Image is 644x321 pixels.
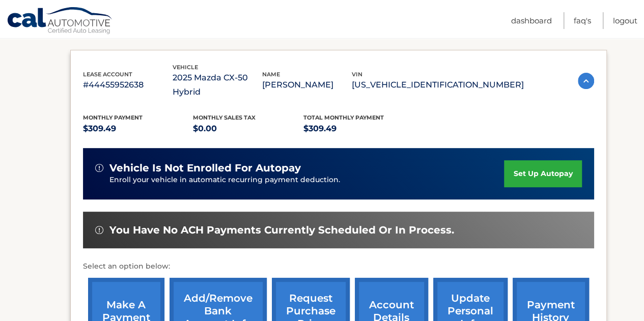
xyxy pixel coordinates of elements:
span: name [262,71,280,78]
img: alert-white.svg [95,226,103,234]
a: Dashboard [511,12,552,29]
a: Cal Automotive [7,7,114,36]
p: $309.49 [303,122,414,136]
span: Monthly Payment [83,114,143,121]
span: You have no ACH payments currently scheduled or in process. [109,224,454,237]
img: accordion-active.svg [578,73,594,89]
a: Logout [613,12,637,29]
p: [US_VEHICLE_IDENTIFICATION_NUMBER] [352,78,524,92]
p: Select an option below: [83,260,594,273]
span: lease account [83,71,132,78]
p: 2025 Mazda CX-50 Hybrid [173,71,262,99]
p: [PERSON_NAME] [262,78,352,92]
p: #44455952638 [83,78,173,92]
span: vehicle [173,64,198,71]
p: $309.49 [83,122,193,136]
img: alert-white.svg [95,164,103,172]
span: Total Monthly Payment [303,114,384,121]
span: vehicle is not enrolled for autopay [109,162,301,174]
span: vin [352,71,362,78]
span: Monthly sales Tax [193,114,256,121]
p: $0.00 [193,122,303,136]
a: FAQ's [574,12,591,29]
a: set up autopay [504,160,581,187]
p: Enroll your vehicle in automatic recurring payment deduction. [109,174,505,186]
